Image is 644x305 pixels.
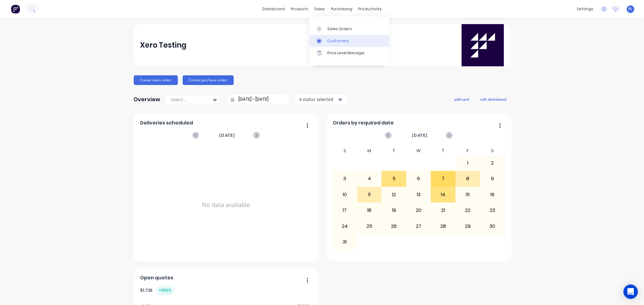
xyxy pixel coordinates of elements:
[140,285,174,295] div: $ 1.72k
[456,219,480,234] div: 29
[357,219,382,234] div: 25
[407,171,431,186] div: 6
[456,187,480,202] div: 15
[259,5,288,14] a: dashboard
[327,38,349,44] div: Customers
[140,146,312,263] div: No data available
[480,187,505,202] div: 16
[431,171,455,186] div: 7
[574,5,596,14] div: settings
[355,5,385,14] div: productivity
[140,39,187,51] div: Xero Testing
[450,95,473,103] button: add card
[477,95,511,103] button: edit dashboard
[382,203,406,218] div: 19
[309,23,389,35] a: Sales Orders
[456,146,480,155] div: F
[407,187,431,202] div: 13
[406,146,431,155] div: W
[140,119,193,127] span: Deliveries scheduled
[407,219,431,234] div: 27
[311,5,328,14] div: sales
[309,35,389,47] a: Customers
[140,274,173,281] span: Open quotes
[623,285,638,299] div: Open Intercom Messenger
[382,146,406,155] div: T
[382,219,406,234] div: 26
[462,24,504,66] img: Xero Testing
[156,285,174,295] div: + 100 %
[431,219,455,234] div: 28
[333,234,357,250] div: 31
[333,203,357,218] div: 17
[480,156,505,171] div: 2
[333,119,394,127] span: Orders by required date
[382,171,406,186] div: 5
[309,47,389,59] a: Price Level Manager
[333,187,357,202] div: 10
[412,132,428,139] span: [DATE]
[333,171,357,186] div: 3
[134,93,161,105] div: Overview
[431,203,455,218] div: 21
[456,171,480,186] div: 8
[431,146,456,155] div: T
[327,26,352,32] div: Sales Orders
[327,50,365,56] div: Price Level Manager
[480,171,505,186] div: 9
[328,5,355,14] div: purchasing
[456,156,480,171] div: 1
[456,203,480,218] div: 22
[357,187,382,202] div: 11
[480,219,505,234] div: 30
[357,171,382,186] div: 4
[382,187,406,202] div: 12
[219,132,235,139] span: [DATE]
[480,203,505,218] div: 23
[11,5,20,14] img: Factory
[407,203,431,218] div: 20
[357,146,382,155] div: M
[480,146,505,155] div: S
[357,203,382,218] div: 18
[431,187,455,202] div: 14
[333,219,357,234] div: 24
[134,75,178,85] button: Create sales order
[288,5,311,14] div: products
[332,146,357,155] div: S
[629,6,633,12] span: PL
[299,96,337,102] div: 4 status selected
[183,75,234,85] button: Create purchase order
[296,95,347,104] button: 4 status selected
